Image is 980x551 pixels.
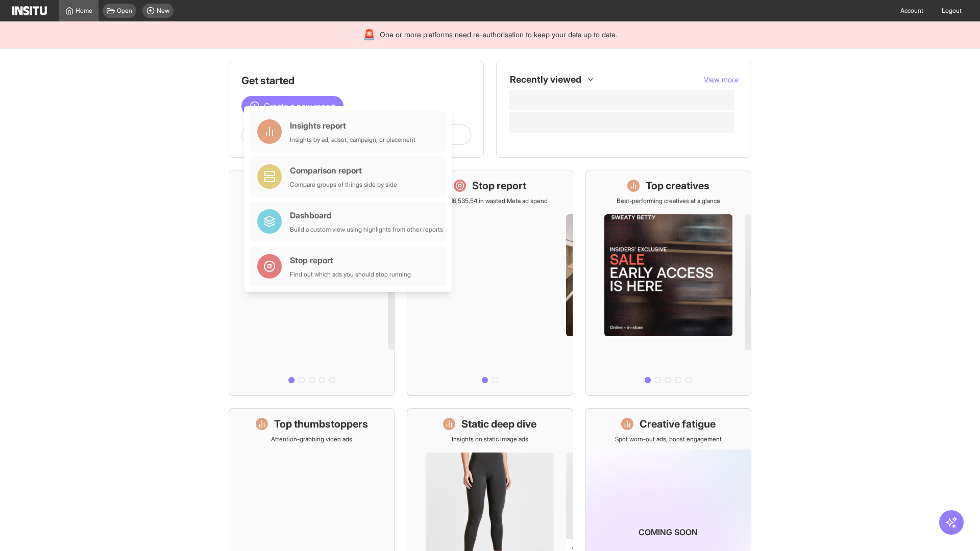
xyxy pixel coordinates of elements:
[380,30,617,40] span: One or more platforms need re-authorisation to keep your data up to date.
[290,254,411,266] div: Stop report
[241,96,344,116] button: Create a new report
[290,136,415,144] div: Insights by ad, adset, campaign, or placement
[12,6,47,15] img: Logo
[290,119,415,132] div: Insights report
[271,435,352,443] p: Attention-grabbing video ads
[363,28,376,42] div: 🚨
[617,197,720,205] p: Best-performing creatives at a glance
[264,100,335,112] span: Create a new report
[117,7,132,15] span: Open
[290,164,397,177] div: Comparison report
[290,209,443,221] div: Dashboard
[407,170,573,396] a: Stop reportSave £16,535.54 in wasted Meta ad spend
[290,226,443,234] div: Build a custom view using highlights from other reports
[704,75,739,84] span: View more
[290,270,411,279] div: Find out which ads you should stop running
[472,179,526,193] h1: Stop report
[461,417,536,431] h1: Static deep dive
[432,197,548,205] p: Save £16,535.54 in wasted Meta ad spend
[157,7,169,15] span: New
[704,74,739,85] button: View more
[585,170,751,396] a: Top creativesBest-performing creatives at a glance
[452,435,528,443] p: Insights on static image ads
[274,417,368,431] h1: Top thumbstoppers
[229,170,395,396] a: What's live nowSee all active ads instantly
[241,73,471,88] h1: Get started
[290,181,397,189] div: Compare groups of things side by side
[76,7,92,15] span: Home
[646,179,709,193] h1: Top creatives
